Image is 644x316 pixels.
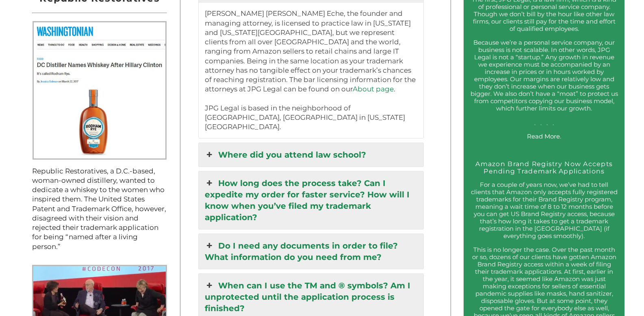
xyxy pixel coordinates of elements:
[470,181,618,240] p: For a couple of years now, we’ve had to tell clients that Amazon only accepts fully registered tr...
[199,143,423,167] a: Where did you attend law school?
[475,160,613,175] a: Amazon Brand Registry Now Accepts Pending Trademark Applications
[199,3,423,138] div: Where are you licensed as an attorney? Can you represent me?
[470,39,618,127] p: Because we’re a personal service company, our business is not scalable. In other words, JPG Legal...
[33,21,167,160] img: Rodham Rye People Screenshot
[199,171,423,229] a: How long does the process take? Can I expedite my order for faster service? How will I know when ...
[205,9,417,132] p: [PERSON_NAME] [PERSON_NAME] Eche, the founder and managing attorney, is licensed to practice law ...
[199,234,423,269] a: Do I need any documents in order to file? What information do you need from me?
[353,85,394,93] a: About page
[527,132,561,140] a: Read More.
[32,167,167,251] p: Republic Restoratives, a D.C.-based, woman-owned distillery, wanted to dedicate a whiskey to the ...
